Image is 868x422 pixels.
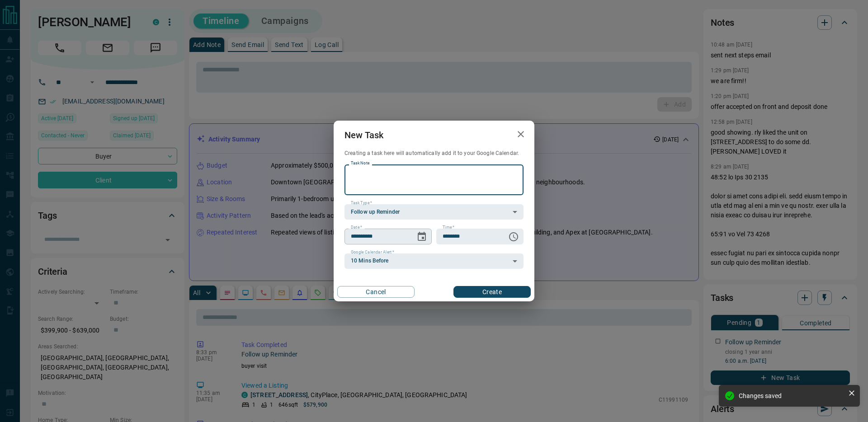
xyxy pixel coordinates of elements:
[413,228,431,246] button: Choose date, selected date is Sep 16, 2025
[443,225,454,230] label: Time
[344,253,524,269] div: 10 Mins Before
[337,286,415,298] button: Cancel
[344,150,524,157] p: Creating a task here will automatically add it to your Google Calendar.
[351,160,369,166] label: Task Note
[453,286,531,298] button: Create
[739,392,844,399] div: Changes saved
[334,121,394,150] h2: New Task
[505,228,523,246] button: Choose time, selected time is 6:00 AM
[351,200,372,206] label: Task Type
[344,204,524,220] div: Follow up Reminder
[351,249,394,255] label: Google Calendar Alert
[351,225,362,230] label: Date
